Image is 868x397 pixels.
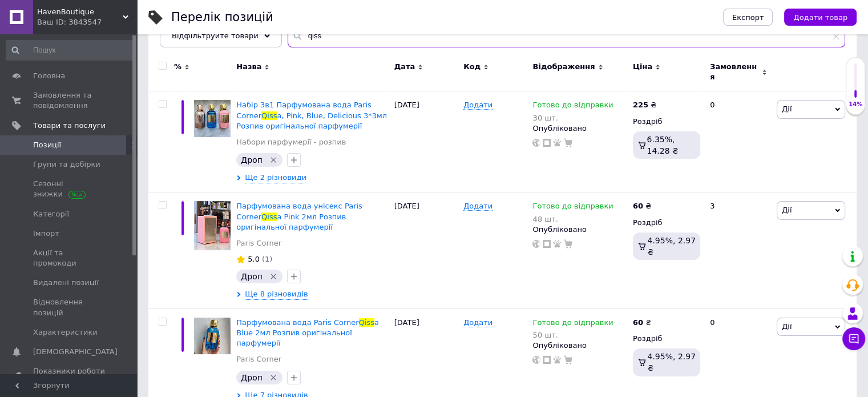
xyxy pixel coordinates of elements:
[633,100,656,110] div: ₴
[33,278,99,288] span: Видалені позиції
[236,137,346,147] a: Набори парфумерії - розпив
[148,13,304,57] div: Автозаповнення характеристик
[633,101,648,109] b: 225
[633,318,643,327] b: 60
[172,31,259,40] span: Відфільтруйте товари
[710,62,759,82] span: Замовлення
[33,159,100,170] span: Групи та добірки
[647,135,678,155] span: 6.35%, 14.28 ₴
[846,101,865,109] div: 14%
[647,236,696,256] span: 4.95%, 2.97 ₴
[793,13,847,22] span: Додати товар
[391,91,461,193] div: [DATE]
[532,101,613,113] span: Готово до відправки
[261,212,277,221] span: Qiss
[633,218,700,228] div: Роздріб
[33,209,69,219] span: Категорії
[261,111,277,120] span: Qiss
[194,318,231,354] img: Парфюмированная вода Paris Corner Qissa Blue​​​​​​​ 2мл Распив оригинальной парфюмерии
[633,202,643,210] b: 60
[532,215,613,223] div: 48 шт.
[532,202,613,214] span: Готово до відправки
[703,91,774,193] div: 0
[248,255,260,263] span: 5.0
[532,331,613,339] div: 50 шт.
[33,179,106,199] span: Сезонні знижки
[647,352,696,372] span: 4.95%, 2.97 ₴
[532,123,627,134] div: Опубліковано
[532,62,595,72] span: Відображення
[236,111,387,130] span: a, Pink, Blue, Delicious 3*3мл Розпив оригінальної парфумерії
[236,318,379,347] a: Парфумована вода Paris CornerQissa Blue 2мл Розпив оригінальної парфумерії
[532,114,613,122] div: 30 шт.
[633,201,651,211] div: ₴
[37,17,137,27] div: Ваш ID: 3843547
[245,173,306,183] span: Ще 2 різновиди
[359,318,374,327] span: Qiss
[532,340,627,351] div: Опубліковано
[633,62,652,72] span: Ціна
[236,62,261,72] span: Назва
[236,101,372,119] span: Набір 3в1 Парфумована вода Paris Corner
[33,327,98,338] span: Характеристики
[33,90,106,111] span: Замовлення та повідомлення
[33,366,106,387] span: Показники роботи компанії
[236,354,281,364] a: Paris Corner
[236,212,346,231] span: a Pink 2мл Розпив оригінальної парфумерії
[703,193,774,309] div: 3
[194,100,231,137] img: Набор 3в1 Парфюмерная вода Paris Corner Qissa, Pink, Blue, Delicious 3*3мл Распив оригинальной па...
[782,206,792,214] span: Дії
[236,202,362,231] a: Парфумована вода унісекс Paris CornerQissa Pink 2мл Розпив оригінальної парфумерії
[532,318,613,330] span: Готово до відправки
[269,373,278,382] svg: Видалити мітку
[732,13,764,22] span: Експорт
[33,297,106,318] span: Відновлення позицій
[288,25,845,47] input: Пошук по назві позиції, артикулу і пошуковим запитам
[463,318,492,327] span: Додати
[33,121,106,131] span: Товари та послуги
[194,201,231,250] img: Парфюмерная вода унисекс Paris Corner Qissa Pink​​​​​​​ 2мл Распил оригинальной парфюмерии
[33,248,106,268] span: Акції та промокоди
[33,71,65,81] span: Головна
[842,327,865,350] button: Чат з покупцем
[782,105,792,113] span: Дії
[33,140,61,150] span: Позиції
[532,224,627,235] div: Опубліковано
[174,62,181,72] span: %
[463,62,481,72] span: Код
[269,272,278,281] svg: Видалити мітку
[262,255,272,263] span: (1)
[269,155,278,165] svg: Видалити мітку
[33,228,59,239] span: Імпорт
[391,193,461,309] div: [DATE]
[241,155,263,165] span: Дроп
[37,7,123,17] span: HavenBoutique
[723,9,773,26] button: Експорт
[236,101,387,130] a: Набір 3в1 Парфумована вода Paris CornerQissa, Pink, Blue, Delicious 3*3мл Розпив оригінальної пар...
[171,11,273,23] div: Перелік позицій
[6,40,135,61] input: Пошук
[394,62,415,72] span: Дата
[241,272,263,281] span: Дроп
[463,202,492,211] span: Додати
[241,373,263,382] span: Дроп
[236,318,358,327] span: Парфумована вода Paris Corner
[33,347,118,357] span: [DEMOGRAPHIC_DATA]
[633,334,700,344] div: Роздріб
[236,318,379,347] span: a Blue 2мл Розпив оригінальної парфумерії
[236,238,281,248] a: Paris Corner
[463,101,492,110] span: Додати
[245,289,308,300] span: Ще 8 різновидів
[784,9,857,26] button: Додати товар
[782,322,792,331] span: Дії
[633,318,651,328] div: ₴
[236,202,362,220] span: Парфумована вода унісекс Paris Corner
[633,117,700,127] div: Роздріб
